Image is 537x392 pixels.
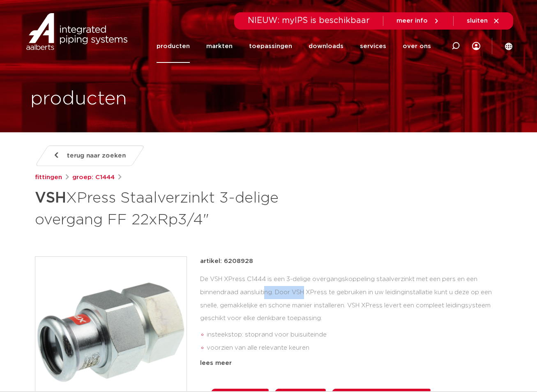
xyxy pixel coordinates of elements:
li: insteekstop: stoprand voor buisuiteinde [207,328,502,341]
a: markten [206,30,233,63]
div: lees meer [200,358,502,368]
li: Leak Before Pressed-functie [207,355,502,368]
p: artikel: 6208928 [200,256,253,266]
a: sluiten [467,17,500,25]
a: toepassingen [249,30,292,63]
a: fittingen [35,173,62,182]
h1: XPress Staalverzinkt 3-delige overgang FF 22xRp3/4" [35,186,343,230]
a: groep: C1444 [72,173,115,182]
nav: Menu [157,30,431,63]
span: terug naar zoeken [67,149,126,162]
a: meer info [396,17,440,25]
h1: producten [30,86,127,112]
a: downloads [309,30,343,63]
span: meer info [396,18,428,24]
a: services [360,30,386,63]
div: De VSH XPress C1444 is een 3-delige overgangskoppeling staalverzinkt met een pers en een binnendr... [200,273,502,355]
span: sluiten [467,18,488,24]
a: over ons [403,30,431,63]
li: voorzien van alle relevante keuren [207,341,502,355]
strong: VSH [35,191,66,205]
a: producten [157,30,190,63]
a: terug naar zoeken [35,145,145,166]
div: my IPS [472,30,480,63]
span: NIEUW: myIPS is beschikbaar [248,16,370,25]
